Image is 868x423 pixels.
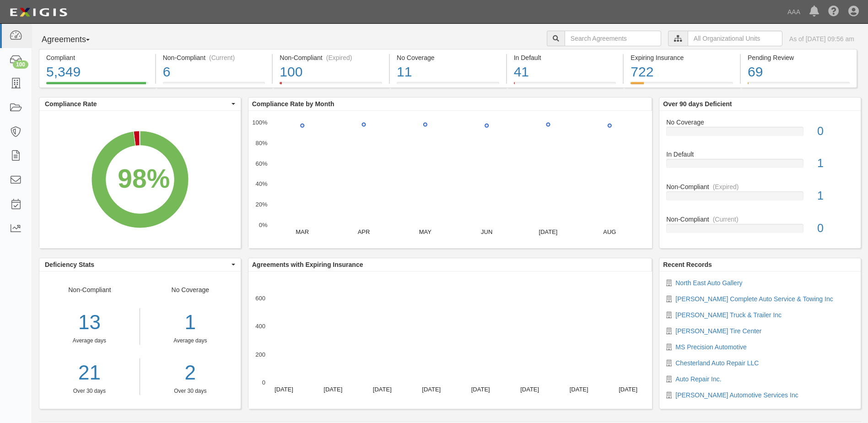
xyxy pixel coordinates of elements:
input: Search Agreements [565,31,661,46]
a: [PERSON_NAME] Truck & Trailer Inc [675,311,782,319]
a: Auto Repair Inc. [675,375,721,383]
div: Compliant [46,53,148,62]
div: Over 30 days [147,387,234,395]
text: 600 [255,295,265,302]
text: MAR [296,228,309,235]
div: 5,349 [46,62,148,82]
a: [PERSON_NAME] Tire Center [675,327,761,335]
div: In Default [514,53,616,62]
div: 1 [810,155,861,172]
b: Agreements with Expiring Insurance [252,261,363,268]
text: [DATE] [619,386,637,393]
text: [DATE] [539,228,557,235]
b: Compliance Rate by Month [252,100,334,108]
a: Non-Compliant(Expired)100 [273,82,389,89]
div: 1 [810,188,861,204]
i: Help Center - Complianz [828,6,839,17]
div: In Default [659,150,861,159]
text: MAY [419,228,431,235]
text: [DATE] [471,386,490,393]
b: Over 90 days Deficient [663,100,732,108]
a: In Default41 [507,82,623,89]
a: Expiring Insurance722 [624,82,740,89]
svg: A chart. [248,111,652,248]
text: 0% [259,222,267,228]
a: Pending Review69 [741,82,857,89]
a: In Default1 [666,150,854,182]
div: (Expired) [326,53,352,62]
div: No Coverage [659,118,861,127]
text: [DATE] [323,386,342,393]
text: 200 [255,351,265,358]
a: 2 [147,358,234,387]
a: AAA [783,3,805,21]
div: No Coverage [397,53,499,62]
text: [DATE] [422,386,441,393]
div: (Current) [713,215,739,224]
a: Non-Compliant(Expired)1 [666,182,854,215]
text: [DATE] [520,386,539,393]
div: 13 [39,308,140,337]
img: logo-5460c22ac91f19d4615b14bd174203de0afe785f0fc80cf4dbbc73dc1793850b.png [7,4,70,21]
div: No Coverage [140,285,241,395]
a: No Coverage11 [390,82,506,89]
input: All Organizational Units [688,31,782,46]
text: 0 [262,379,265,386]
svg: A chart. [248,271,652,409]
div: Average days [147,337,234,345]
div: Expiring Insurance [631,53,733,62]
div: 69 [748,62,850,82]
div: (Expired) [713,182,739,191]
a: [PERSON_NAME] Automotive Services Inc [675,391,798,399]
div: 98% [118,160,170,197]
div: Non-Compliant (Expired) [280,53,382,62]
text: AUG [603,228,616,235]
a: [PERSON_NAME] Complete Auto Service & Towing Inc [675,295,833,303]
div: Non-Compliant [659,182,861,191]
text: [DATE] [275,386,293,393]
button: Deficiency Stats [39,258,241,271]
text: 400 [255,323,265,330]
text: JUN [481,228,492,235]
button: Compliance Rate [39,98,241,110]
div: Non-Compliant [659,215,861,224]
div: 0 [810,220,861,237]
text: 100% [252,119,268,126]
a: Chesterland Auto Repair LLC [675,359,759,367]
div: 0 [810,123,861,140]
div: 41 [514,62,616,82]
div: Pending Review [748,53,850,62]
a: Compliant5,349 [39,82,155,89]
div: Non-Compliant [39,285,140,395]
text: [DATE] [569,386,588,393]
div: 6 [163,62,265,82]
text: [DATE] [373,386,392,393]
a: 21 [39,358,140,387]
div: 100 [13,60,28,69]
div: Average days [39,337,140,345]
div: Over 30 days [39,387,140,395]
a: North East Auto Gallery [675,279,742,287]
a: MS Precision Automotive [675,343,747,351]
svg: A chart. [39,111,241,248]
text: APR [357,228,370,235]
div: As of [DATE] 09:56 am [789,34,854,43]
text: 40% [255,180,267,187]
a: Non-Compliant(Current)6 [156,82,272,89]
text: 80% [255,140,267,146]
div: 100 [280,62,382,82]
text: 60% [255,160,267,167]
div: 1 [147,308,234,337]
div: (Current) [209,53,235,62]
button: Agreements [39,31,108,49]
div: 11 [397,62,499,82]
span: Compliance Rate [45,99,229,108]
a: Non-Compliant(Current)0 [666,215,854,240]
span: Deficiency Stats [45,260,229,269]
div: 722 [631,62,733,82]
